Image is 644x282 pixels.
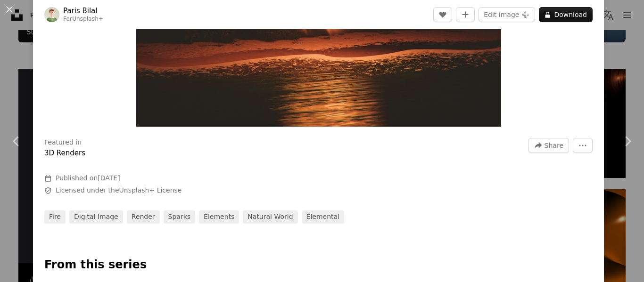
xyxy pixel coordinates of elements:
[56,186,182,195] span: Licensed under the
[44,258,593,273] p: From this series
[44,138,82,147] h3: Featured in
[44,149,85,157] a: 3D Renders
[69,210,123,224] a: digital image
[456,7,475,22] button: Add to Collection
[56,174,120,182] span: Published on
[611,96,644,186] a: Next
[63,16,103,23] div: For
[63,6,103,16] a: Paris Bilal
[539,7,593,22] button: Download
[545,138,563,153] span: Share
[528,138,569,153] button: Share this image
[164,210,196,224] a: sparks
[98,174,120,182] time: July 15, 2025 at 2:44:44 AM PDT
[44,7,59,22] img: Go to Paris Bilal's profile
[433,7,452,22] button: Like
[119,186,182,194] a: Unsplash+ License
[302,210,344,224] a: elemental
[199,210,239,224] a: elements
[127,210,160,224] a: render
[573,138,593,153] button: More Actions
[72,16,103,22] a: Unsplash+
[243,210,297,224] a: natural world
[479,7,535,22] button: Edit image
[44,210,66,224] a: fire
